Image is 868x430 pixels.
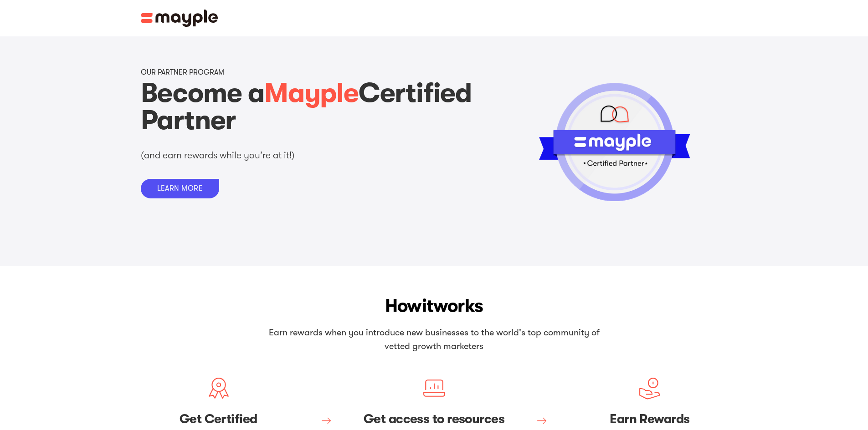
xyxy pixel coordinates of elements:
h1: Become a Certified Partner [141,80,480,134]
img: Find a match [422,377,445,400]
p: Earn rewards when you introduce new businesses to the world's top community of vetted growth mark... [263,326,605,353]
h3: Get Certified [123,412,314,427]
h3: Earn Rewards [554,412,745,427]
a: LEARN MORE [141,179,220,198]
span: Mayple [264,77,359,109]
p: (and earn rewards while you’re at it!) [141,149,378,162]
img: Grow your business [638,377,661,400]
span: it [422,295,433,316]
div: LEARN MORE [157,184,203,193]
img: Create your marketing brief. [207,377,230,400]
h2: How works [123,293,746,319]
h3: Get access to resources [338,412,530,427]
img: Mayple logo [141,10,218,27]
p: OUR PARTNER PROGRAM [141,68,224,77]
